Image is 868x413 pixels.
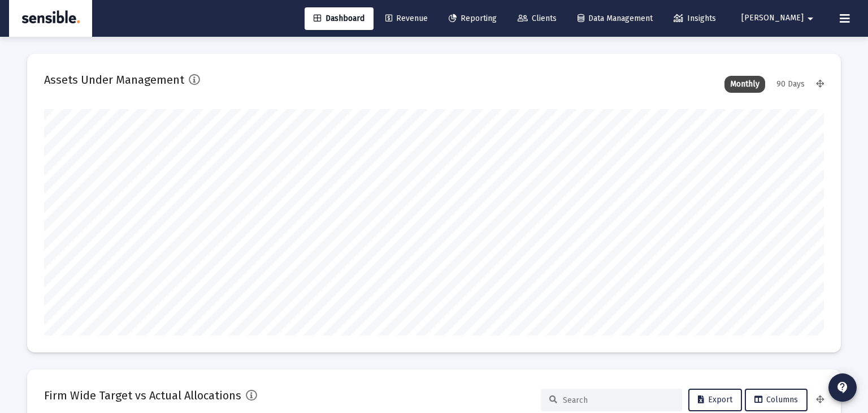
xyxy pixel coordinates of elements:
div: Monthly [724,76,765,93]
button: Export [688,389,742,411]
a: Clients [509,7,566,30]
h2: Firm Wide Target vs Actual Allocations [44,386,241,405]
span: Dashboard [314,14,364,23]
div: 90 Days [771,76,810,93]
span: Clients [518,14,557,23]
a: Insights [665,7,725,30]
a: Revenue [376,7,437,30]
button: [PERSON_NAME] [728,7,831,29]
a: Reporting [440,7,506,30]
span: Data Management [578,14,653,23]
span: [PERSON_NAME] [741,14,804,23]
span: Reporting [449,14,497,23]
mat-icon: arrow_drop_down [804,7,817,30]
button: Columns [745,389,808,411]
mat-icon: contact_support [836,381,849,394]
span: Columns [754,395,798,405]
span: Insights [674,14,716,23]
a: Data Management [568,7,662,30]
a: Dashboard [305,7,374,30]
input: Search [563,395,674,405]
img: Dashboard [18,7,84,30]
h2: Assets Under Management [44,71,184,89]
span: Revenue [385,14,428,23]
span: Export [698,395,732,405]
